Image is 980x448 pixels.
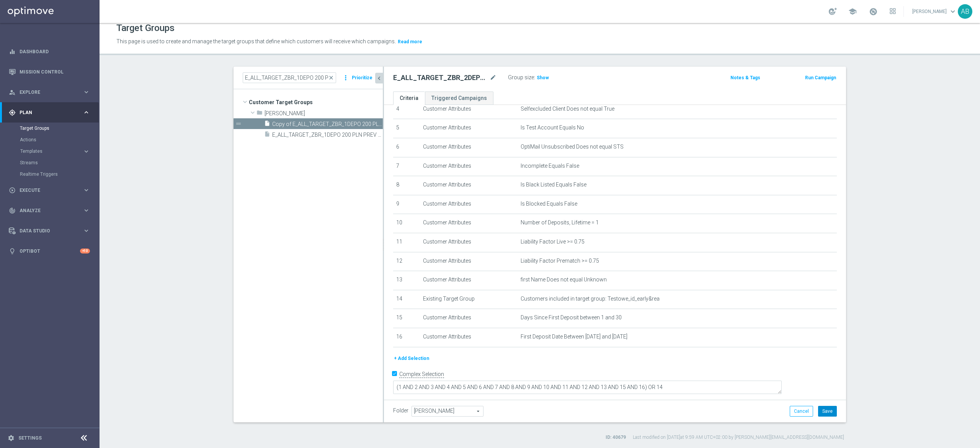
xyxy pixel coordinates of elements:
span: This page is used to create and manage the target groups that define which customers will receive... [116,38,396,44]
span: Show [537,75,549,80]
div: Analyze [9,207,83,214]
td: Customer Attributes [420,157,518,176]
span: Customer Target Groups [249,97,383,108]
i: folder [256,110,263,118]
div: Target Groups [20,123,99,134]
div: Plan [9,109,83,116]
span: Execute [20,188,83,193]
i: gps_fixed [9,109,16,116]
td: Customer Attributes [420,233,518,252]
span: Is Test Account Equals No [521,124,584,131]
span: Is Blocked Equals False [521,201,577,207]
i: play_circle_outline [9,187,16,194]
i: insert_drive_file [264,120,270,129]
i: mode_edit [490,73,497,82]
span: Templates [20,149,75,154]
label: Complex Selection [399,371,444,378]
td: 4 [393,100,420,119]
a: Mission Control [20,62,90,82]
a: Target Groups [20,125,80,131]
td: 5 [393,119,420,138]
div: +10 [80,249,90,253]
i: lightbulb [9,248,16,255]
label: Last modified on [DATE] at 9:59 AM UTC+02:00 by [PERSON_NAME][EMAIL_ADDRESS][DOMAIN_NAME] [633,434,844,441]
td: 16 [393,328,420,347]
td: 12 [393,252,420,271]
td: Customer Attributes [420,138,518,157]
span: Liability Factor Live >= 0.75 [521,239,585,245]
div: Data Studio keyboard_arrow_right [8,228,90,234]
span: Analyze [20,208,83,213]
td: 6 [393,138,420,157]
span: Copy of E_ALL_TARGET_ZBR_1DEPO 200 PLN PREV MONTH_220825 [272,121,383,128]
div: Dashboard [9,41,90,62]
div: Optibot [9,241,90,261]
span: Number of Deposits, Lifetime = 1 [521,219,599,226]
button: Run Campaign [804,74,837,82]
td: Customer Attributes [420,214,518,233]
div: Data Studio [9,227,83,234]
i: track_changes [9,207,16,214]
label: Folder [393,407,408,414]
td: Customer Attributes [420,176,518,195]
button: track_changes Analyze keyboard_arrow_right [8,208,90,214]
button: play_circle_outline Execute keyboard_arrow_right [8,187,90,193]
div: Streams [20,157,99,168]
div: AB [958,4,972,19]
i: equalizer [9,48,16,55]
i: keyboard_arrow_right [83,186,90,194]
span: keyboard_arrow_down [949,7,957,16]
span: OptiMail Unsubscribed Does not equal STS [521,144,624,150]
span: First Deposit Date Between [DATE] and [DATE] [521,334,627,340]
span: Is Black Listed Equals False [521,181,586,188]
i: keyboard_arrow_right [83,227,90,234]
i: settings [8,435,15,441]
td: 7 [393,157,420,176]
span: E_ALL_TARGET_ZBR_1DEPO 200 PLN PREV MONTH_220825 [272,132,383,138]
div: Execute [9,187,83,194]
td: Customer Attributes [420,309,518,328]
a: Streams [20,160,80,166]
span: Liability Factor Prematch >= 0.75 [521,258,599,264]
td: Customer Attributes [420,100,518,119]
td: Customer Attributes [420,119,518,138]
i: keyboard_arrow_right [83,207,90,214]
button: chevron_left [375,73,383,83]
div: Templates [20,146,99,157]
button: + Add Selection [393,354,430,363]
span: Selfexcluded Client Does not equal True [521,106,614,112]
label: ID: 40679 [606,434,626,441]
i: keyboard_arrow_right [83,109,90,116]
button: Notes & Tags [730,74,761,82]
span: Incomplete Equals False [521,163,579,169]
td: Customer Attributes [420,328,518,347]
label: Group size [508,74,534,81]
td: 11 [393,233,420,252]
div: Explore [9,89,83,96]
i: keyboard_arrow_right [83,148,90,155]
td: Existing Target Group [420,290,518,309]
a: Criteria [393,92,425,105]
td: 10 [393,214,420,233]
div: gps_fixed Plan keyboard_arrow_right [8,110,90,116]
td: Customer Attributes [420,252,518,271]
div: Templates [20,149,83,154]
span: Days Since First Deposit between 1 and 30 [521,314,622,321]
span: Data Studio [20,229,83,233]
span: Explore [20,90,83,95]
span: first Name Does not equal Unknown [521,276,607,283]
span: Plan [20,110,83,115]
button: lightbulb Optibot +10 [8,248,90,254]
i: keyboard_arrow_right [83,88,90,96]
i: more_vert [342,72,350,83]
i: person_search [9,89,16,96]
a: Realtime Triggers [20,171,80,177]
span: close [328,75,334,81]
td: 15 [393,309,420,328]
input: Quick find group or folder [243,72,336,83]
button: Templates keyboard_arrow_right [20,148,90,154]
button: Mission Control [8,69,90,75]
